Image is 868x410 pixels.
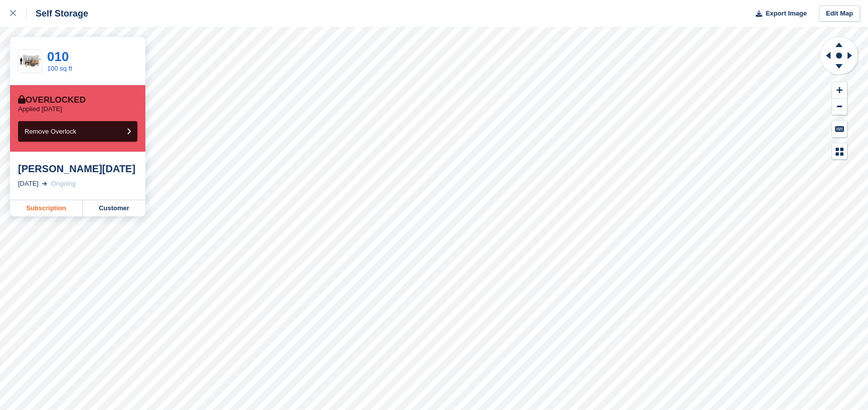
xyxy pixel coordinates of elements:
button: Export Image [750,6,807,22]
span: Remove Overlock [25,128,76,135]
img: arrow-right-light-icn-cde0832a797a2874e46488d9cf13f60e5c3a73dbe684e267c42b8395dfbc2abf.svg [42,182,47,186]
div: [PERSON_NAME][DATE] [18,163,137,175]
button: Remove Overlock [18,121,137,142]
div: Self Storage [27,8,88,20]
button: Map Legend [832,143,847,160]
button: Zoom In [832,82,847,99]
a: 100 sq ft [47,65,72,72]
a: Edit Map [819,6,860,22]
span: Export Image [765,9,806,19]
p: Applied [DATE] [18,105,62,113]
button: Keyboard Shortcuts [832,121,847,137]
div: [DATE] [18,179,39,189]
img: 100.jpg [19,53,42,70]
div: Overlocked [18,95,86,105]
div: Ongoing [51,179,76,189]
a: Subscription [10,200,83,216]
button: Zoom Out [832,99,847,115]
a: Customer [83,200,145,216]
a: 010 [47,49,69,64]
